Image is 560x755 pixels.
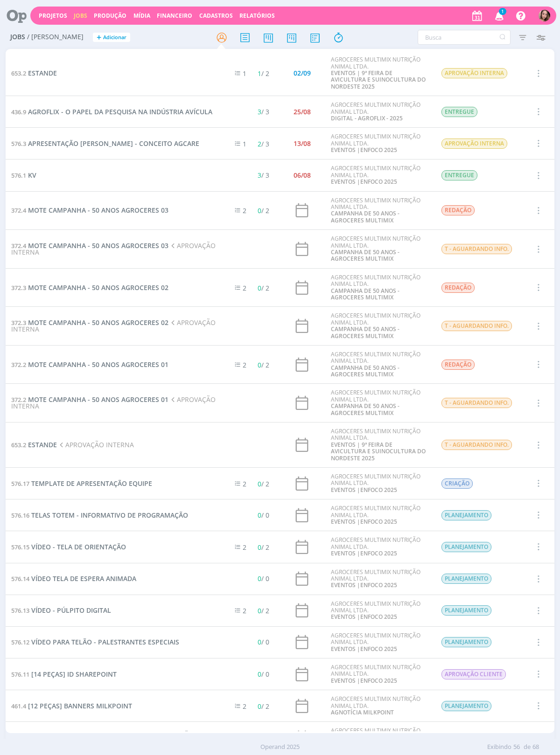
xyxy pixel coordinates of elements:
[331,133,427,153] div: AGROCERES MULTIMIX NUTRIÇÃO ANIMAL LTDA.
[258,606,269,615] span: / 2
[294,70,311,76] div: 02/09
[11,575,29,583] span: 576.14
[331,601,427,621] div: AGROCERES MULTIMIX NUTRIÇÃO ANIMAL LTDA.
[331,402,399,416] a: CAMPANHA DE 50 ANOS - AGROCERES MULTIMIX
[499,8,506,15] span: 1
[441,321,512,331] span: T - AGUARDANDO INFO.
[11,511,188,519] a: 576.16TELAS TOTEM - INFORMATIVO DE PROGRAMAÇÃO
[243,360,246,369] span: 2
[131,12,153,20] button: Mídia
[258,606,261,615] span: 0
[258,284,261,292] span: 0
[93,33,130,42] button: +Adicionar
[331,677,397,685] a: EVENTOS |ENFOCO 2025
[331,537,427,557] div: AGROCERES MULTIMIX NUTRIÇÃO ANIMAL LTDA.
[524,742,531,752] span: de
[11,69,57,77] a: 653.2ESTANDE
[331,708,394,716] a: AGNOTÍCIA MILKPOINT
[331,351,427,378] div: AGROCERES MULTIMIX NUTRIÇÃO ANIMAL LTDA.
[258,139,269,148] span: / 3
[331,727,427,748] div: AGROCERES MULTIMIX NUTRIÇÃO ANIMAL LTDA.
[331,441,426,462] a: EVENTOS | 9ª FEIRA DE AVICULTURA E SUINOCULTURA DO NORDESTE 2025
[11,139,26,148] span: 576.3
[11,69,26,77] span: 653.2
[11,730,194,745] a: 624.3AG CAST - COMO RECUPERAR ESCORE DE CONDIÇÃO CORPORAL DAS VACAS?
[258,107,269,116] span: / 3
[28,107,212,116] span: AGROFLIX - O PAPEL DA PESQUISA NA INDÚSTRIA AVÍCULA
[441,605,491,616] span: PLANEJAMENTO
[331,428,427,462] div: AGROCERES MULTIMIX NUTRIÇÃO ANIMAL LTDA.
[28,395,168,404] span: MOTE CAMPANHA - 50 ANOS AGROCERES 01
[258,206,261,215] span: 0
[258,511,269,519] span: / 0
[441,478,473,489] span: CRIAÇÃO
[331,312,427,339] div: AGROCERES MULTIMIX NUTRIÇÃO ANIMAL LTDA.
[157,12,192,20] a: Financeiro
[11,606,29,615] span: 576.13
[28,360,168,369] span: MOTE CAMPANHA - 50 ANOS AGROCERES 01
[28,69,57,77] span: ESTANDE
[258,206,269,215] span: / 2
[243,479,246,488] span: 2
[441,637,491,647] span: PLANEJAMENTO
[11,395,168,404] a: 372.2MOTE CAMPANHA - 50 ANOS AGROCERES 01
[11,171,26,180] span: 576.1
[199,12,233,20] span: Cadastros
[331,274,427,301] div: AGROCERES MULTIMIX NUTRIÇÃO ANIMAL LTDA.
[11,283,168,292] a: 372.3MOTE CAMPANHA - 50 ANOS AGROCERES 02
[133,12,150,20] a: Mídia
[11,702,26,710] span: 461.4
[258,637,261,646] span: 0
[27,33,84,41] span: / [PERSON_NAME]
[331,56,427,90] div: AGROCERES MULTIMIX NUTRIÇÃO ANIMAL LTDA.
[258,574,269,583] span: / 0
[513,742,520,752] span: 56
[331,569,427,589] div: AGROCERES MULTIMIX NUTRIÇÃO ANIMAL LTDA.
[331,197,427,224] div: AGROCERES MULTIMIX NUTRIÇÃO ANIMAL LTDA.
[539,10,550,21] img: T
[94,12,126,20] a: Produção
[243,702,246,711] span: 2
[11,319,26,327] span: 372.3
[243,543,246,552] span: 2
[331,696,427,716] div: AGROCERES MULTIMIX NUTRIÇÃO ANIMAL LTDA.
[331,325,399,339] a: CAMPANHA DE 50 ANOS - AGROCERES MULTIMIX
[441,360,475,370] span: REDAÇÃO
[258,702,261,711] span: 0
[331,114,403,122] a: DIGITAL - AGROFLIX - 2025
[331,236,427,263] div: AGROCERES MULTIMIX NUTRIÇÃO ANIMAL LTDA.
[441,701,491,711] span: PLANEJAMENTO
[331,102,427,122] div: AGROCERES MULTIMIX NUTRIÇÃO ANIMAL LTDA.
[331,287,399,301] a: CAMPANHA DE 50 ANOS - AGROCERES MULTIMIX
[71,12,90,20] button: Jobs
[11,606,111,615] a: 576.13VÍDEO - PÚLPITO DIGITAL
[11,284,26,292] span: 372.3
[294,140,311,147] div: 13/08
[11,360,26,369] span: 372.2
[11,730,194,745] span: AG CAST - COMO RECUPERAR ESCORE DE CONDIÇÃO CORPORAL DAS VACAS?
[258,171,269,180] span: / 3
[258,511,261,519] span: 0
[11,638,29,646] span: 576.12
[11,670,29,679] span: 576.11
[331,473,427,493] div: AGROCERES MULTIMIX NUTRIÇÃO ANIMAL LTDA.
[441,574,491,584] span: PLANEJAMENTO
[441,68,507,78] span: APROVAÇÃO INTERNA
[258,69,269,78] span: / 2
[243,206,246,215] span: 2
[57,440,134,449] span: APROVAÇÃO INTERNA
[243,69,246,78] span: 1
[239,12,275,20] a: Relatórios
[258,360,261,369] span: 0
[31,670,117,679] span: [14 PEÇAS] ID SHAREPOINT
[532,742,539,752] span: 68
[11,543,29,551] span: 576.15
[31,511,188,519] span: TELAS TOTEM - INFORMATIVO DE PROGRAMAÇÃO
[11,242,26,250] span: 372.4
[258,543,269,552] span: / 2
[258,107,261,116] span: 3
[489,7,508,24] button: 1
[11,479,29,488] span: 576.17
[538,7,551,24] button: T
[243,606,246,615] span: 2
